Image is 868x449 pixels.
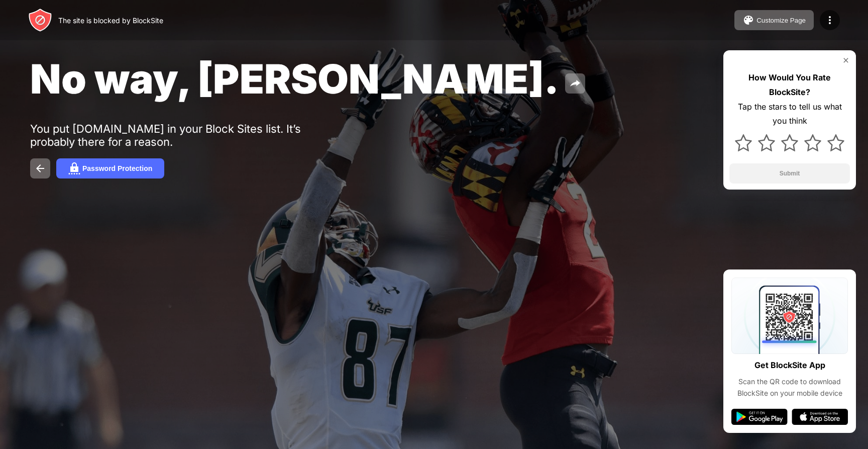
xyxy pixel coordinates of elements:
[56,158,164,178] button: Password Protection
[781,134,798,151] img: star.svg
[34,162,46,174] img: back.svg
[731,376,848,399] div: Scan the QR code to download BlockSite on your mobile device
[792,409,848,425] img: app-store.svg
[68,162,80,174] img: password.svg
[734,10,814,30] button: Customize Page
[804,134,821,151] img: star.svg
[758,134,775,151] img: star.svg
[756,17,806,24] div: Customize Page
[729,100,850,129] div: Tap the stars to tell us what you think
[729,163,850,184] button: Submit
[731,409,788,425] img: google-play.svg
[82,164,152,172] div: Password Protection
[731,278,848,354] img: qrcode.svg
[28,8,52,32] img: header-logo.svg
[58,16,163,25] div: The site is blocked by BlockSite
[569,77,581,89] img: share.svg
[30,122,341,148] div: You put [DOMAIN_NAME] in your Block Sites list. It’s probably there for a reason.
[754,358,825,373] div: Get BlockSite App
[827,134,844,151] img: star.svg
[742,14,754,26] img: pallet.svg
[729,70,850,100] div: How Would You Rate BlockSite?
[30,54,559,103] span: No way, [PERSON_NAME].
[735,134,752,151] img: star.svg
[824,14,836,26] img: menu-icon.svg
[842,56,850,64] img: rate-us-close.svg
